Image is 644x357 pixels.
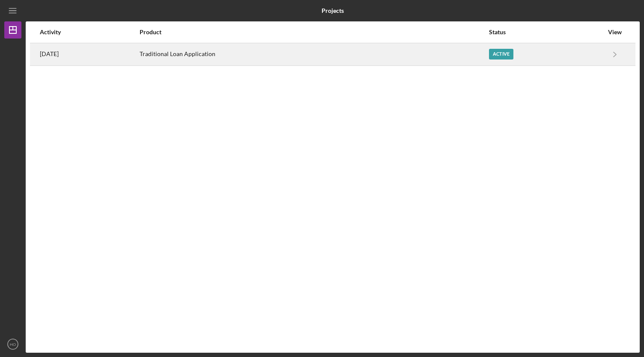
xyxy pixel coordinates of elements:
div: Traditional Loan Application [140,44,488,65]
b: Projects [322,7,344,14]
div: Activity [40,29,139,36]
div: Status [489,29,603,36]
text: HO [10,342,16,347]
button: HO [4,336,21,353]
div: Active [489,49,513,59]
div: View [604,29,626,36]
time: 2025-08-14 21:06 [40,51,59,57]
div: Product [140,29,488,36]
